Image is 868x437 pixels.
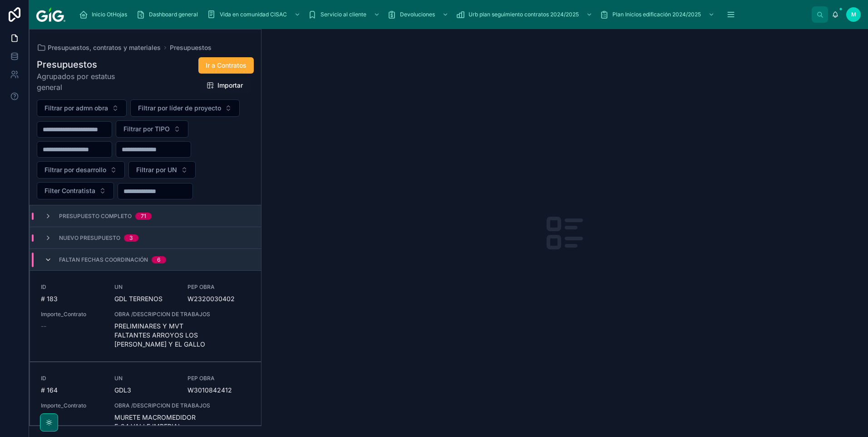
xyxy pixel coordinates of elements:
span: M [851,11,856,18]
span: # 164 [41,386,104,395]
h1: Presupuestos [37,58,138,71]
div: 6 [157,256,161,263]
span: OBRA /DESCRIPCION DE TRABAJOS [114,311,250,318]
span: Presupuestos, contratos y materiales [48,43,161,52]
span: Ir a Contratos [206,61,247,70]
span: Importar [217,81,243,90]
span: Servicio al cliente [321,11,366,18]
button: Select Button [128,161,196,179]
button: Select Button [37,99,127,117]
span: Vida en comunidad CISAC [220,11,287,18]
span: Urb plan seguimiento contratos 2024/2025 [469,11,579,18]
span: Inicio OtHojas [92,11,127,18]
span: ID [41,283,104,291]
span: Agrupados por estatus general [37,71,138,93]
span: W2320030402 [187,294,250,303]
span: ID [41,375,104,382]
span: GDL TERRENOS [114,294,163,303]
span: UN [114,375,177,382]
button: Ir a Contratos [198,57,254,74]
span: OBRA /DESCRIPCION DE TRABAJOS [114,402,250,409]
span: PEP OBRA [187,283,250,291]
button: Importar [199,77,250,94]
span: Filter Contratista [44,186,95,195]
a: Servicio al cliente [305,6,385,23]
a: ID# 183UNGDL TERRENOSPEP OBRAW2320030402Importe_Contrato--OBRA /DESCRIPCION DE TRABAJOSPRELIMINAR... [30,271,261,362]
span: PEP OBRA [187,375,250,382]
span: Filtrar por desarrollo [44,165,106,174]
a: Presupuestos [170,43,212,52]
img: App logo [36,7,65,22]
button: Select Button [37,182,114,199]
span: Importe_Contrato [41,402,104,409]
span: Devoluciones [400,11,435,18]
button: Select Button [130,99,240,117]
span: UN [114,283,177,291]
span: Dashboard general [149,11,198,18]
span: Filtrar por líder de proyecto [138,104,221,113]
a: Vida en comunidad CISAC [204,6,305,23]
div: 3 [129,234,133,242]
a: Urb plan seguimiento contratos 2024/2025 [453,6,597,23]
a: Presupuestos, contratos y materiales [37,43,161,52]
span: -- [41,413,46,422]
span: -- [41,322,46,331]
span: Plan Inicios edificación 2024/2025 [612,11,701,18]
div: scrollable content [73,5,812,25]
span: Nuevo presupuesto [59,234,120,242]
a: Dashboard general [133,6,204,23]
span: Importe_Contrato [41,311,104,318]
button: Select Button [116,120,188,138]
span: Presupuesto Completo [59,213,132,220]
span: MURETE MACROMEDIDOR F-24 VALLE IMPERIAL [114,413,250,431]
span: Filtrar por admn obra [44,104,108,113]
button: Select Button [37,161,125,179]
a: Plan Inicios edificación 2024/2025 [597,6,719,23]
span: Filtrar por UN [136,165,177,174]
span: W3010842412 [187,386,250,395]
a: Inicio OtHojas [76,6,133,23]
span: PRELIMINARES Y MVT FALTANTES ARROYOS LOS [PERSON_NAME] Y EL GALLO [114,322,250,349]
div: 71 [141,213,146,220]
span: GDL3 [114,386,131,395]
span: Faltan fechas coordinación [59,256,148,263]
span: Filtrar por TIPO [123,124,170,134]
a: Devoluciones [385,6,453,23]
span: # 183 [41,294,104,303]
